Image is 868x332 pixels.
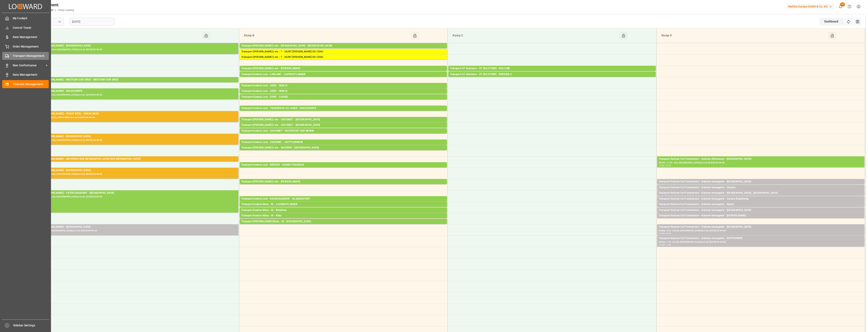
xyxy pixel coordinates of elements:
[2,24,49,32] a: Control Tower
[659,208,863,212] div: Transport Dachser Cof Foodservice - Dachser messagerie - [GEOGRAPHIC_DATA]
[241,110,445,114] div: Pallets: 21,TU: 1140,City: MAUCHAMPS,Arrival: [DATE] 00:00:00
[660,32,828,39] div: Ramp D
[845,2,854,11] button: Help Center
[241,84,445,88] div: Transport Kuehne Lots - DERE - SENLIS
[840,2,845,6] span: 40
[13,44,49,49] span: Order Management
[33,44,237,48] div: Transport [PERSON_NAME] - [GEOGRAPHIC_DATA]
[242,32,411,39] div: Ramp B
[241,144,445,148] div: Pallets: 1,TU: 74,City: ~[GEOGRAPHIC_DATA],Arrival: [DATE] 00:00:00
[241,224,445,227] div: Pallets: ,TU: 7,City: [GEOGRAPHIC_DATA],Arrival: [DATE] 00:00:00
[2,33,49,41] a: Rate Management
[13,26,49,30] span: Control Tower
[241,197,445,201] div: Transport Kuehne Lots - KN MESSAGERIE - BLANQUEFORT
[241,212,445,216] div: Pallets: ,TU: 11,City: [GEOGRAPHIC_DATA],Arrival: [DATE] 00:00:00
[70,18,115,25] input: DD-MM-YYYY
[241,106,445,110] div: Transport Kuehne Lots - TRANSPACK ALLIANCE - MAUCHAMPS
[241,184,445,187] div: Pallets: 1,TU: ,City: CARQUEFOU,Arrival: [DATE] 00:00:00
[664,233,665,234] div: -
[659,180,863,184] div: Transport Dachser Cof Foodservice - Dachser messagerie - [GEOGRAPHIC_DATA]
[33,82,237,85] div: Pallets: 2,TU: ,City: [GEOGRAPHIC_DATA],Arrival: [DATE] 00:00:00
[33,191,237,195] div: Transport [PERSON_NAME] - CASTELNAUDARY - [GEOGRAPHIC_DATA]
[241,206,445,210] div: Pallets: ,TU: 74,City: LAUWIN PLANQUE,Arrival: [DATE] 00:00:00
[659,229,863,233] div: Pallets: 4,TU: 18,City: [GEOGRAPHIC_DATA],Arrival: [DATE] 00:00:00
[241,218,445,221] div: Pallets: ,TU: 7,City: [GEOGRAPHIC_DATA],Arrival: [DATE] 00:00:00
[664,244,665,246] div: -
[13,63,45,68] span: Non Conformance
[665,244,671,246] div: 17:00
[241,127,445,131] div: Pallets: 9,TU: 384,City: [GEOGRAPHIC_DATA],Arrival: [DATE] 00:00:00
[241,133,445,136] div: Pallets: 1,TU: 112,City: ROCHEFORT SUR NENON,Arrival: [DATE] 00:00:00
[659,191,863,195] div: Transport Dachser Cof Foodservice - Dachser messagerie - [GEOGRAPHIC_DATA] , [GEOGRAPHIC_DATA]
[13,35,49,39] span: Rate Management
[450,67,654,71] div: Transport GT Solutions - GT SOLUTIONS - BOLLENE
[659,236,863,240] div: Transport Dachser Cof Foodservice - Dachser messagerie - DUPPIGHEIM
[33,195,237,199] div: Pallets: 6,TU: 1022,City: [GEOGRAPHIC_DATA],Arrival: [DATE] 00:00:00
[241,208,445,212] div: Transport Kuehne Mess - M - Brebières
[836,2,845,11] button: show 40 new notifications
[659,161,863,165] div: Pallets: 17,TU: ,City: [GEOGRAPHIC_DATA],Arrival: [DATE] 00:00:00
[56,19,63,25] button: open menu
[819,18,844,25] div: Dashboard
[13,73,49,77] span: Data Management
[659,206,863,210] div: Pallets: 2,TU: 12,City: [GEOGRAPHIC_DATA],Arrival: [DATE] 00:00:00
[33,116,237,119] div: Pallets: 30,TU: 2158,City: EPAUX BEZU,Arrival: [DATE] 00:00:00
[241,163,445,167] div: Transport Kuehne Lots - BREGER - GRAND FOUGERAY
[241,59,445,63] div: Pallets: 3,TU: 716,City: [GEOGRAPHIC_DATA][PERSON_NAME],Arrival: [DATE] 00:00:00
[241,55,445,59] div: Transport [PERSON_NAME] Lots - ? - SAINT [PERSON_NAME] DU CRAU
[450,71,654,74] div: Pallets: 2,TU: ,City: BOLLENE,Arrival: [DATE] 00:00:00
[450,76,654,80] div: Pallets: 1,TU: 84,City: BRESSOLS,Arrival: [DATE] 00:00:00
[2,80,49,88] a: Timeslot Management
[33,139,237,142] div: Pallets: 12,TU: 486,City: [GEOGRAPHIC_DATA],Arrival: [DATE] 00:00:00
[241,71,445,74] div: Pallets: 4,TU: 128,City: [GEOGRAPHIC_DATA],Arrival: [DATE] 00:00:00
[659,186,863,190] div: Transport Dachser Cof Foodservice - Dachser messagerie - Chatres
[659,190,863,193] div: Pallets: ,TU: 190,City: [GEOGRAPHIC_DATA],Arrival: [DATE] 00:00:00
[241,214,445,218] div: Transport Kuehne Mess - M - Réau
[241,167,445,170] div: Pallets: 2,TU: 6,City: [GEOGRAPHIC_DATA],Arrival: [DATE] 00:00:00
[33,89,237,93] div: Transport [PERSON_NAME] - MAUCHAMPS
[2,52,49,60] a: Transport Management
[787,3,836,10] button: Melitta Europa GmbH & Co. KG
[33,112,237,116] div: Transport [PERSON_NAME] - EPAUX BEZU - EPAUX BEZU
[659,202,863,206] div: Transport Dachser Cof Foodservice - Dachser messagerie - Aiglun
[33,48,237,51] div: Pallets: 5,TU: 1102,City: [GEOGRAPHIC_DATA],Arrival: [DATE] 00:00:00
[13,323,49,328] span: Sidebar Settings
[241,202,445,206] div: Transport Kuehne Mess - M - LAUWIN PLANQUE
[13,82,49,86] span: Timeslot Management
[241,150,445,153] div: Pallets: 2,TU: ,City: SARREBOURG,Arrival: [DATE] 00:00:00
[659,184,863,187] div: Pallets: 2,TU: 29,City: [GEOGRAPHIC_DATA],Arrival: [DATE] 00:00:00
[33,172,237,176] div: Pallets: 13,TU: 792,City: [GEOGRAPHIC_DATA],Arrival: [DATE] 00:00:00
[33,93,237,97] div: Pallets: 26,TU: 473,City: [GEOGRAPHIC_DATA],Arrival: [DATE] 00:00:00
[659,201,863,204] div: Pallets: 1,TU: 30,City: Croissy Beaubourg,Arrival: [DATE] 00:00:00
[659,197,863,201] div: Transport Dachser Cof Foodservice - Dachser messagerie - Croissy Beaubourg
[241,72,445,76] div: Transport Kuehne Lots - LEBLANC - LAUWIN PLANQUE
[241,76,445,80] div: Pallets: ,TU: 101,City: LAUWIN PLANQUE,Arrival: [DATE] 00:00:00
[241,88,445,91] div: Pallets: 1,TU: 922,City: [GEOGRAPHIC_DATA],Arrival: [DATE] 00:00:00
[13,54,49,58] span: Transport Management
[664,165,665,166] div: -
[241,201,445,204] div: Pallets: ,TU: 232,City: [GEOGRAPHIC_DATA],Arrival: [DATE] 00:00:00
[241,123,445,127] div: Transport [PERSON_NAME] Lots - GAVIGNET - [GEOGRAPHIC_DATA]
[659,214,863,218] div: Transport Dachser Cof Foodservice - Dachser messagerie - [PERSON_NAME]
[33,229,237,233] div: Pallets: 4,TU: ,City: [GEOGRAPHIC_DATA],Arrival: [DATE] 00:00:00
[241,48,445,51] div: Pallets: 1,TU: 352,City: [GEOGRAPHIC_DATA],Arrival: [DATE] 00:00:00
[33,161,237,165] div: Pallets: ,TU: 267,City: [GEOGRAPHIC_DATA],Arrival: [DATE] 00:00:00
[2,14,49,22] a: My Cockpit
[659,195,863,199] div: Pallets: 2,TU: 21,City: [GEOGRAPHIC_DATA] , [GEOGRAPHIC_DATA],Arrival: [DATE] 00:00:00
[665,165,671,166] div: 13:30
[659,165,665,166] div: 13:00
[2,42,49,50] a: Order Management
[659,218,863,221] div: Pallets: ,TU: 72,City: [PERSON_NAME],Arrival: [DATE] 00:00:00
[659,225,863,229] div: Transport Dachser Cof Foodservice - Dachser messagerie - [GEOGRAPHIC_DATA]
[33,78,237,82] div: Transport [PERSON_NAME] - BRETIGNY SUR ORGE - BRETIGNY SUR ORGE
[241,54,445,57] div: Pallets: 2,TU: 671,City: [GEOGRAPHIC_DATA][PERSON_NAME],Arrival: [DATE] 00:00:00
[241,140,445,144] div: Transport Kuehne Lots - SAVERNE - ~DUTTLENHEIM
[33,157,237,161] div: Transport [PERSON_NAME] - BRUYERES SUR [GEOGRAPHIC_DATA] SUR [GEOGRAPHIC_DATA]
[241,89,445,93] div: Transport Kuehne Lots - DERE - SENLIS
[241,99,445,103] div: Pallets: 5,TU: 40,City: [GEOGRAPHIC_DATA],Arrival: [DATE] 00:00:00
[665,233,671,234] div: 16:30
[659,233,665,234] div: 16:00
[241,93,445,97] div: Pallets: ,TU: 482,City: [GEOGRAPHIC_DATA],Arrival: [DATE] 00:00:00
[659,157,863,161] div: Transport Dachser Cof Foodservice - dachser affretement - [GEOGRAPHIC_DATA]
[451,32,619,39] div: Ramp C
